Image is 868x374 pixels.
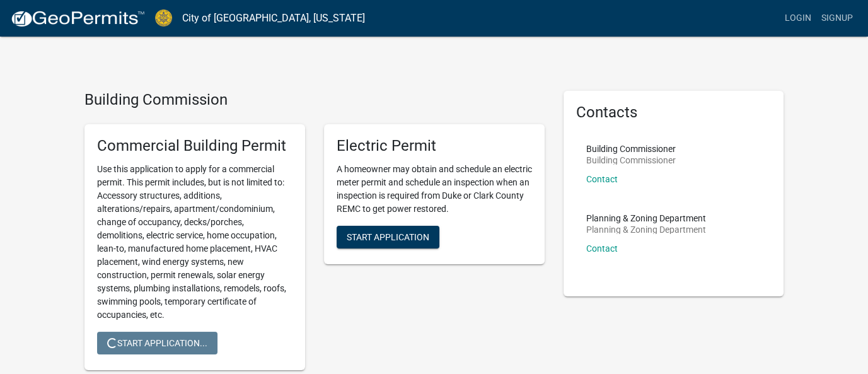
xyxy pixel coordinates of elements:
[337,226,439,248] button: Start Application
[337,163,532,216] p: A homeowner may obtain and schedule an electric meter permit and schedule an inspection when an i...
[586,214,706,223] p: Planning & Zoning Department
[107,337,207,348] span: Start Application...
[155,9,172,26] img: City of Jeffersonville, Indiana
[780,6,816,30] a: Login
[97,137,292,155] h5: Commercial Building Permit
[816,6,858,30] a: Signup
[586,174,618,184] a: Contact
[586,156,676,165] p: Building Commissioner
[347,231,429,242] span: Start Application
[182,8,365,29] a: City of [GEOGRAPHIC_DATA], [US_STATE]
[576,103,772,122] h5: Contacts
[97,163,292,322] p: Use this application to apply for a commercial permit. This permit includes, but is not limited t...
[337,137,532,155] h5: Electric Permit
[586,144,676,153] p: Building Commissioner
[586,225,706,234] p: Planning & Zoning Department
[84,91,545,109] h4: Building Commission
[97,332,217,354] button: Start Application...
[586,243,618,254] a: Contact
